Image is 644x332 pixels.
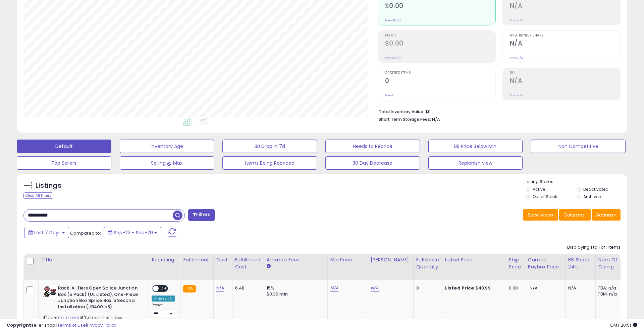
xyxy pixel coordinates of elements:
[80,315,122,321] span: | SKU: 40-9DRS-1844
[379,116,431,122] b: Short Term Storage Fees:
[58,285,140,312] b: Rack-A-Tiers Open Splice Junction Box (5 Pack) (UL Listed), One-Piece Junction Box Splice Box. 5 ...
[385,18,401,22] small: Prev: $0.00
[183,256,210,263] div: Fulfillment
[445,285,501,291] div: $48.99
[183,285,196,293] small: FBA
[152,256,177,263] div: Repricing
[509,256,522,270] div: Ship Price
[159,286,169,292] span: OFF
[216,285,224,292] a: N/A
[598,291,621,297] div: FBM: n/a
[568,256,593,270] div: BB Share 24h.
[267,291,322,297] div: $0.30 min
[87,322,116,328] a: Privacy Policy
[371,285,379,292] a: N/A
[385,77,495,86] h2: 0
[526,179,627,185] p: Listing States:
[509,285,520,291] div: 0.00
[7,322,116,329] div: seller snap | |
[385,2,495,11] h2: $0.00
[528,256,562,270] div: Current Buybox Price
[385,56,401,60] small: Prev: $0.00
[416,256,439,270] div: Fulfillable Quantity
[57,315,79,321] a: B0CH3YXRJ1
[592,209,621,221] button: Actions
[445,256,503,263] div: Listed Price
[188,209,214,221] button: Filters
[385,71,495,75] span: Ordered Items
[533,186,545,192] label: Active
[533,194,557,199] label: Out of Stock
[330,256,365,263] div: Min Price
[152,303,175,318] div: Preset:
[235,256,261,270] div: Fulfillment Cost
[523,209,558,221] button: Save View
[510,71,620,75] span: ROI
[445,285,476,291] b: Listed Price:
[510,34,620,37] span: Avg. Buybox Share
[36,181,61,190] h5: Listings
[598,285,621,291] div: FBA: n/a
[120,156,214,170] button: Selling @ Max
[267,263,271,269] small: Amazon Fees.
[120,140,214,153] button: Inventory Age
[416,285,437,291] div: 0
[371,256,411,263] div: [PERSON_NAME]
[567,244,621,251] div: Displaying 1 to 1 of 1 items
[325,140,420,153] button: Needs to Reprice
[152,296,175,302] div: Amazon AI
[7,322,31,328] strong: Copyright
[379,109,424,114] b: Total Inventory Value:
[24,227,69,238] button: Last 7 Days
[428,140,523,153] button: BB Price Below Min
[385,93,394,97] small: Prev: 0
[235,285,259,291] div: 6.48
[70,230,101,236] span: Compared to:
[559,209,591,221] button: Columns
[34,229,61,236] span: Last 7 Days
[23,192,53,199] div: Clear All Filters
[114,229,153,236] span: Sep-23 - Sep-29
[330,285,338,292] a: N/A
[385,34,495,37] span: Profit
[222,156,317,170] button: Items Being Repriced
[531,140,626,153] button: Non Competitive
[216,256,229,263] div: Cost
[41,256,146,263] div: Title
[583,194,601,199] label: Archived
[222,140,317,153] button: BB Drop in 7d
[267,256,325,263] div: Amazon Fees
[432,116,440,122] span: N/A
[598,256,623,270] div: Num of Comp.
[57,322,86,328] a: Terms of Use
[583,186,608,192] label: Deactivated
[43,285,56,299] img: 41SE7UurkwL._SL40_.jpg
[325,156,420,170] button: 30 Day Decrease
[510,18,523,22] small: Prev: N/A
[568,285,590,291] div: N/A
[428,156,523,170] button: Replenish view
[563,212,585,218] span: Columns
[104,227,161,238] button: Sep-23 - Sep-29
[379,107,615,115] li: $0
[510,2,620,11] h2: N/A
[385,39,495,49] h2: $0.00
[17,140,111,153] button: Default
[510,77,620,86] h2: N/A
[610,322,637,328] span: 2025-10-7 20:51 GMT
[510,93,523,97] small: Prev: N/A
[530,285,538,291] span: N/A
[267,285,322,291] div: 15%
[17,156,111,170] button: Top Sellers
[510,56,523,60] small: Prev: N/A
[510,39,620,49] h2: N/A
